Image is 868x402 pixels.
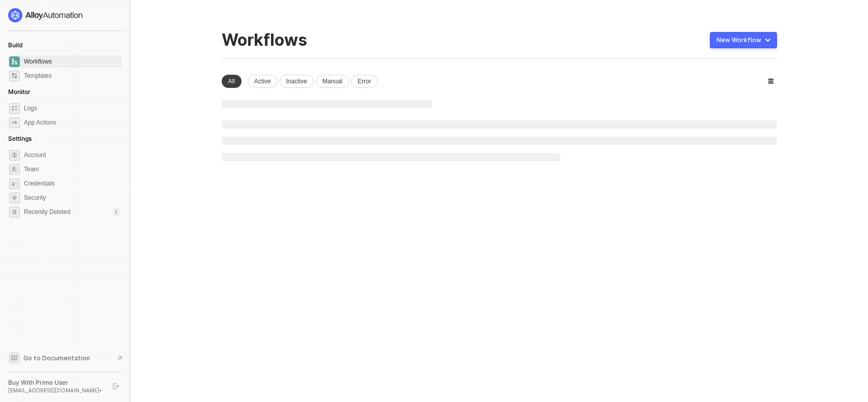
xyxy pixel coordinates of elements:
span: security [9,193,20,203]
div: Error [351,75,378,88]
span: document-arrow [114,353,125,363]
div: Buy With Prime User [8,379,104,387]
div: Inactive [280,75,314,88]
span: documentation [9,353,19,363]
span: Credentials [24,177,119,190]
span: Monitor [8,88,31,96]
span: Templates [24,70,119,82]
div: [EMAIL_ADDRESS][DOMAIN_NAME] • [8,387,104,394]
button: New Workflow [710,32,777,48]
span: dashboard [9,56,20,67]
a: Knowledge Base [8,352,122,364]
span: Account [24,149,119,161]
span: marketplace [9,71,20,81]
span: icon-logs [9,103,20,114]
span: Recently Deleted [24,208,70,217]
div: New Workflow [716,36,761,44]
span: Build [8,41,22,49]
div: All [222,75,242,88]
img: logo [8,8,83,22]
span: settings [9,207,20,218]
span: team [9,164,20,175]
div: 1 [113,208,119,216]
a: logo [8,8,122,22]
span: Security [24,192,119,204]
span: Team [24,163,119,175]
span: settings [9,150,20,161]
div: App Actions [24,118,56,127]
div: Active [248,75,278,88]
span: Logs [24,102,119,114]
span: Settings [8,135,32,142]
span: credentials [9,178,20,189]
div: Manual [316,75,349,88]
span: Go to Documentation [23,354,90,362]
span: Workflows [24,55,119,68]
div: Workflows [222,30,307,50]
span: logout [113,383,119,389]
span: icon-app-actions [9,117,20,128]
